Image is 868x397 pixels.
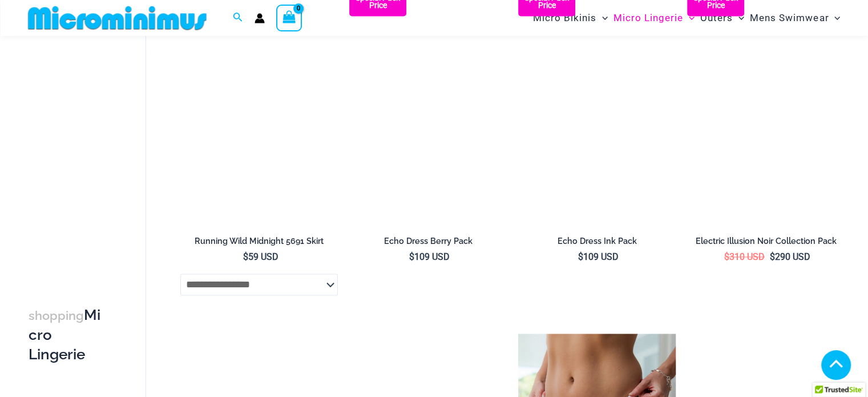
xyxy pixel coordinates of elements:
[687,236,845,251] a: Electric Illusion Noir Collection Pack
[578,251,583,262] span: $
[747,3,843,33] a: Mens SwimwearMenu ToggleMenu Toggle
[724,251,729,262] span: $
[23,5,211,31] img: MM SHOP LOGO FLAT
[233,11,243,25] a: Search icon link
[518,236,676,251] a: Echo Dress Ink Pack
[180,236,338,247] h2: Running Wild Midnight 5691 Skirt
[530,3,611,33] a: Micro BikinisMenu ToggleMenu Toggle
[276,5,302,31] a: View Shopping Cart, empty
[29,306,106,364] h3: Micro Lingerie
[700,3,733,33] span: Outers
[770,251,810,262] bdi: 290 USD
[255,13,265,23] a: Account icon link
[518,236,676,247] h2: Echo Dress Ink Pack
[613,3,683,33] span: Micro Lingerie
[180,236,338,251] a: Running Wild Midnight 5691 Skirt
[243,251,278,262] bdi: 59 USD
[687,236,845,247] h2: Electric Illusion Noir Collection Pack
[724,251,765,262] bdi: 310 USD
[750,3,829,33] span: Mens Swimwear
[611,3,697,33] a: Micro LingerieMenu ToggleMenu Toggle
[349,236,507,251] a: Echo Dress Berry Pack
[409,251,450,262] bdi: 109 USD
[29,308,84,323] span: shopping
[733,3,744,33] span: Menu Toggle
[409,251,414,262] span: $
[683,3,695,33] span: Menu Toggle
[697,3,747,33] a: OutersMenu ToggleMenu Toggle
[349,236,507,247] h2: Echo Dress Berry Pack
[243,251,248,262] span: $
[770,251,775,262] span: $
[533,3,596,33] span: Micro Bikinis
[528,2,845,34] nav: Site Navigation
[829,3,840,33] span: Menu Toggle
[578,251,619,262] bdi: 109 USD
[29,42,131,270] iframe: TrustedSite Certified
[596,3,608,33] span: Menu Toggle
